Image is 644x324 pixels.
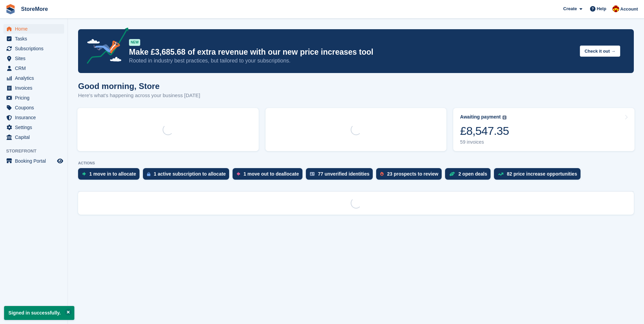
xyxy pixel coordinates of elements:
[460,139,509,145] div: 59 invoices
[3,73,64,83] a: menu
[502,115,507,120] img: icon-info-grey-7440780725fd019a000dd9b08b2336e03edf1995a4989e88bcd33f0948082b44.svg
[15,93,56,103] span: Pricing
[15,132,56,142] span: Capital
[233,168,306,183] a: 1 move out to deallocate
[387,171,438,177] div: 23 prospects to review
[3,64,64,73] a: menu
[129,47,574,57] p: Make £3,685.68 of extra revenue with our new price increases tool
[81,28,129,66] img: price-adjustments-announcement-icon-8257ccfd72463d97f412b2fc003d46551f7dbcb40ab6d574587a9cd5c0d94...
[580,46,620,57] button: Check it out →
[237,172,240,176] img: move_outs_to_deallocate_icon-f764333ba52eb49d3ac5e1228854f67142a1ed5810a6f6cc68b1a99e826820c5.svg
[15,64,56,73] span: CRM
[15,123,56,132] span: Settings
[15,34,56,43] span: Tasks
[18,3,51,15] a: StoreMore
[154,171,226,177] div: 1 active subscription to allocate
[243,171,299,177] div: 1 move out to deallocate
[89,171,136,177] div: 1 move in to allocate
[15,113,56,122] span: Insurance
[306,168,376,183] a: 77 unverified identities
[453,108,634,151] a: Awaiting payment £8,547.35 59 invoices
[15,103,56,112] span: Coupons
[147,172,150,176] img: active_subscription_to_allocate_icon-d502201f5373d7db506a760aba3b589e785aa758c864c3986d89f69b8ff3...
[449,172,455,176] img: deal-1b604bf984904fb50ccaf53a9ad4b4a5d6e5aea283cecdc64d6e3604feb123c2.svg
[310,172,315,176] img: verify_identity-adf6edd0f0f0b5bbfe63781bf79b02c33cf7c696d77639b501bdc392416b5a36.svg
[3,123,64,132] a: menu
[3,24,64,34] a: menu
[15,44,56,53] span: Subscriptions
[78,82,200,91] h1: Good morning, Store
[56,157,64,165] a: Preview store
[82,172,86,176] img: move_ins_to_allocate_icon-fdf77a2bb77ea45bf5b3d319d69a93e2d87916cf1d5bf7949dd705db3b84f3ca.svg
[143,168,233,183] a: 1 active subscription to allocate
[3,44,64,53] a: menu
[78,168,143,183] a: 1 move in to allocate
[445,168,494,183] a: 2 open deals
[3,83,64,93] a: menu
[6,148,68,155] span: Storefront
[3,93,64,103] a: menu
[318,171,370,177] div: 77 unverified identities
[620,6,638,13] span: Account
[5,4,16,14] img: stora-icon-8386f47178a22dfd0bd8f6a31ec36ba5ce8667c1dd55bd0f319d3a0aa187defe.svg
[129,57,574,65] p: Rooted in industry best practices, but tailored to your subscriptions.
[376,168,445,183] a: 23 prospects to review
[3,54,64,63] a: menu
[3,132,64,142] a: menu
[460,124,509,138] div: £8,547.35
[15,73,56,83] span: Analytics
[494,168,584,183] a: 82 price increase opportunities
[15,24,56,34] span: Home
[15,83,56,93] span: Invoices
[612,5,619,12] img: Store More Team
[597,5,606,12] span: Help
[3,113,64,122] a: menu
[3,156,64,166] a: menu
[460,114,501,120] div: Awaiting payment
[3,103,64,112] a: menu
[4,306,74,320] p: Signed in successfully.
[78,92,200,100] p: Here's what's happening across your business [DATE]
[78,161,634,165] p: ACTIONS
[15,54,56,63] span: Sites
[3,34,64,43] a: menu
[380,172,384,176] img: prospect-51fa495bee0391a8d652442698ab0144808aea92771e9ea1ae160a38d050c398.svg
[507,171,577,177] div: 82 price increase opportunities
[15,156,56,166] span: Booking Portal
[563,5,577,12] span: Create
[129,39,140,46] div: NEW
[458,171,487,177] div: 2 open deals
[498,173,503,176] img: price_increase_opportunities-93ffe204e8149a01c8c9dc8f82e8f89637d9d84a8eef4429ea346261dce0b2c0.svg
